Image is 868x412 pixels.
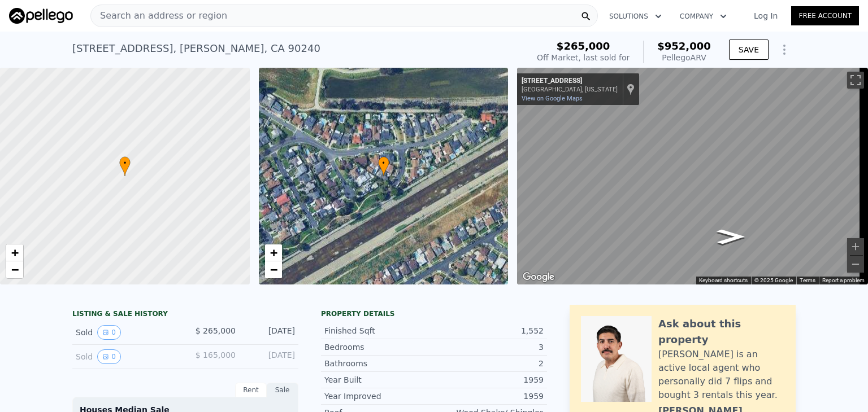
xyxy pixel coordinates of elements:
span: $ 265,000 [196,326,236,335]
button: SAVE [729,40,769,60]
div: Sold [76,325,176,340]
span: $ 165,000 [196,350,236,360]
div: • [119,156,131,176]
div: 1,552 [434,325,544,336]
div: Year Built [324,374,434,385]
span: + [270,246,277,260]
button: Keyboard shortcuts [699,277,748,284]
a: Zoom in [265,244,282,261]
span: • [119,158,131,168]
img: Pellego [9,8,73,24]
button: Toggle fullscreen view [847,72,864,89]
div: [STREET_ADDRESS] , [PERSON_NAME] , CA 90240 [72,41,320,56]
div: LISTING & SALE HISTORY [72,309,298,321]
button: View historical data [97,325,121,340]
span: − [270,262,277,277]
span: − [11,262,19,277]
span: Search an address or region [91,9,227,23]
span: $952,000 [657,40,711,52]
a: Log In [740,10,791,21]
span: © 2025 Google [754,277,793,283]
div: Finished Sqft [324,325,434,336]
a: Terms (opens in new tab) [800,277,815,283]
div: Property details [321,309,547,318]
div: Off Market, last sold for [537,52,630,63]
a: Free Account [791,6,859,25]
img: Google [520,270,557,284]
a: Zoom out [265,261,282,278]
a: Report a problem [822,277,865,283]
a: Show location on map [627,83,635,95]
div: 2 [434,358,544,369]
button: Company [671,6,736,27]
div: 1959 [434,374,544,385]
a: Zoom out [6,261,23,278]
div: • [378,156,389,176]
div: Rent [235,383,267,397]
div: [STREET_ADDRESS] [522,77,618,86]
div: [DATE] [245,325,295,340]
button: Zoom out [847,256,864,273]
div: 3 [434,341,544,353]
div: Year Improved [324,391,434,402]
div: 1959 [434,391,544,402]
div: Ask about this property [658,316,784,348]
button: Zoom in [847,238,864,255]
path: Go Northeast, S Bluff Rd [705,226,757,248]
div: Bedrooms [324,341,434,353]
button: View historical data [97,349,121,364]
a: Zoom in [6,244,23,261]
div: Map [517,68,868,284]
button: Show Options [773,38,796,61]
button: Solutions [600,6,671,27]
a: View on Google Maps [522,95,583,102]
span: • [378,158,389,168]
div: [PERSON_NAME] is an active local agent who personally did 7 flips and bought 3 rentals this year. [658,348,784,402]
div: Street View [517,68,868,284]
div: Pellego ARV [657,52,711,63]
div: [DATE] [245,349,295,364]
a: Open this area in Google Maps (opens a new window) [520,270,557,284]
span: $265,000 [557,40,610,52]
div: Bathrooms [324,358,434,369]
div: Sale [267,383,298,397]
span: + [11,246,19,260]
div: [GEOGRAPHIC_DATA], [US_STATE] [522,86,618,93]
div: Sold [76,349,176,364]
